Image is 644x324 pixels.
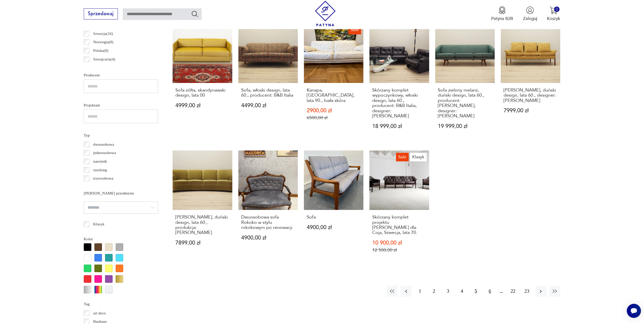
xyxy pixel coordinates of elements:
button: 5 [470,286,481,297]
h3: Dwuosobowa sofa Rokoko w stylu rokokowym po renowacji [241,215,295,230]
p: 2900,00 zł [307,108,361,113]
p: 4900,00 zł [241,235,295,241]
button: Zaloguj [523,6,537,21]
p: Szwecja ( 16 ) [93,30,113,37]
button: 1 [414,286,425,297]
button: 23 [522,286,532,297]
img: Patyna - sklep z meblami i dekoracjami vintage [313,1,338,26]
a: Sprzedawaj [84,12,118,16]
p: 4900,00 zł [307,225,361,230]
iframe: Smartsupp widget button [627,304,641,318]
p: Szwajcaria ( 4 ) [93,56,115,62]
h3: Sofa [307,215,361,220]
p: Producent [84,72,158,78]
button: 0Koszyk [547,6,560,21]
h3: Skórzany komplet wypoczynkowy, włoski design, lata 60., producent: B&B Italia, designer: [PERSON_... [372,88,426,119]
a: Dwuosobowa sofa Rokoko w stylu rokokowym po renowacjiDwuosobowa sofa Rokoko w stylu rokokowym po ... [238,150,298,265]
p: 12 500,00 zł [372,247,426,253]
a: Sofa welurowa zielona, duński design, lata 60., produkcja: Dania[PERSON_NAME], duński design, lat... [173,150,232,265]
img: Ikonka użytkownika [526,6,534,14]
h3: [PERSON_NAME], duński design, lata 60., produkcja: [PERSON_NAME] [175,215,230,235]
a: SaleKanapa, Włochy, lata 90., biała skóraKanapa, [GEOGRAPHIC_DATA], lata 90., biała skóra2900,00 ... [304,23,363,141]
img: Ikona medalu [498,6,506,14]
a: SaleKlasykSkórzany komplet projektu Arne Norella dla Coja, Szwecja, lata 70.Skórzany komplet proj... [369,150,429,265]
a: Sofa zielony melanż, duński design, lata 60., producent: A. Mikael Laursen, designer: Illum Wikke... [435,23,495,141]
button: 2 [428,286,439,297]
p: 4999,00 zł [175,103,230,108]
p: art deco [93,310,106,316]
a: SofaSofa4900,00 zł [304,150,363,265]
a: Sofa żółta, skandynawski design, lata 00Sofa żółta, skandynawski design, lata 004999,00 zł [173,23,232,141]
p: 18 999,00 zł [372,124,426,129]
p: trzyosobowa [93,175,113,182]
a: Ikona medaluPatyna B2B [491,6,513,21]
button: 22 [507,286,518,297]
p: narożnik [93,158,107,165]
h3: Skórzany komplet projektu [PERSON_NAME] dla Coja, Szwecja, lata 70. [372,215,426,235]
p: Typ [84,132,158,139]
button: Sprzedawaj [84,8,118,19]
p: 10 900,00 zł [372,240,426,246]
button: 4 [456,286,467,297]
p: Norwegia ( 8 ) [93,39,113,45]
p: 19 999,00 zł [438,124,492,129]
p: 7999,00 zł [504,108,558,113]
p: Kolor [84,236,158,242]
button: 3 [443,286,453,297]
a: Sofa musztardowa, duński design, lata 60., designer: Hans Olsen[PERSON_NAME], duński design, lata... [501,23,560,141]
h3: [PERSON_NAME], duński design, lata 60., designer: [PERSON_NAME] [504,88,558,103]
h3: Sofa żółta, skandynawski design, lata 00 [175,88,230,98]
p: Projektant [84,102,158,109]
p: 7899,00 zł [175,240,230,246]
button: Patyna B2B [491,6,513,21]
a: Sofa, włoski design, lata 60., producent: B&B ItaliaSofa, włoski design, lata 60., producent: B&B... [238,23,298,141]
img: Ikona koszyka [550,6,557,14]
button: 6 [484,286,495,297]
p: Czechosłowacja ( 3 ) [93,64,123,71]
p: Patyna B2B [491,16,513,21]
h3: Sofa zielony melanż, duński design, lata 60., producent: [PERSON_NAME], designer: [PERSON_NAME] [438,88,492,119]
p: 6500,00 zł [307,115,361,120]
button: Szukaj [191,10,198,17]
p: dwuosobowa [93,141,114,148]
p: Klasyk [93,221,104,227]
div: 0 [554,7,559,12]
a: Skórzany komplet wypoczynkowy, włoski design, lata 60., producent: B&B Italia, designer: Tobia Sc... [369,23,429,141]
p: 4499,00 zł [241,103,295,108]
p: Tag [84,301,158,307]
p: Koszyk [547,16,560,21]
p: szezlong [93,167,107,173]
p: [PERSON_NAME] przedmiotu [84,190,158,197]
p: Zaloguj [523,16,537,21]
p: jednoosobowa [93,149,116,156]
p: Polska ( 8 ) [93,47,108,54]
h3: Sofa, włoski design, lata 60., producent: B&B Italia [241,88,295,98]
h3: Kanapa, [GEOGRAPHIC_DATA], lata 90., biała skóra [307,88,361,103]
